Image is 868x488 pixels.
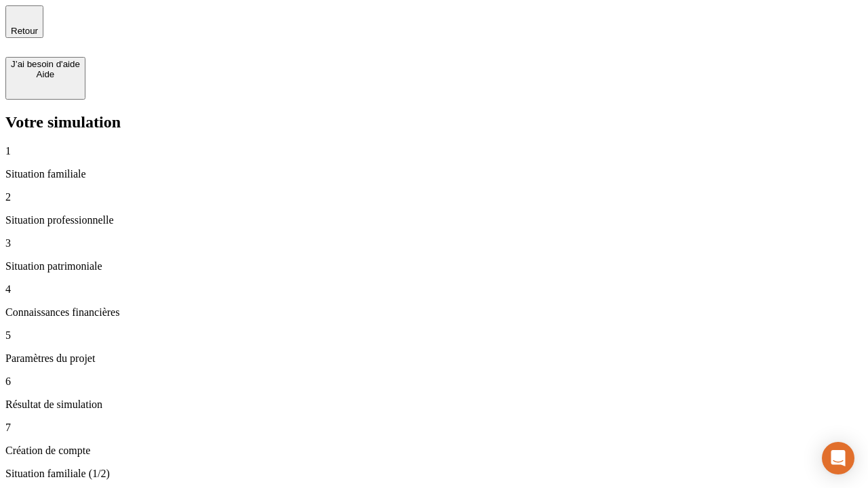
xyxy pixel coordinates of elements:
[5,191,863,203] p: 2
[5,57,85,100] button: J’ai besoin d'aideAide
[5,113,863,131] h2: Votre simulation
[5,352,863,365] p: Paramètres du projet
[11,69,80,79] div: Aide
[822,442,854,474] div: Open Intercom Messenger
[5,468,863,480] p: Situation familiale (1/2)
[5,306,863,319] p: Connaissances financières
[5,260,863,272] p: Situation patrimoniale
[5,214,863,226] p: Situation professionnelle
[5,445,863,457] p: Création de compte
[5,283,863,296] p: 4
[5,168,863,180] p: Situation familiale
[5,329,863,342] p: 5
[5,375,863,388] p: 6
[5,5,43,38] button: Retour
[5,399,863,411] p: Résultat de simulation
[5,145,863,157] p: 1
[11,59,80,69] div: J’ai besoin d'aide
[5,422,863,434] p: 7
[11,26,38,36] span: Retour
[5,237,863,249] p: 3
